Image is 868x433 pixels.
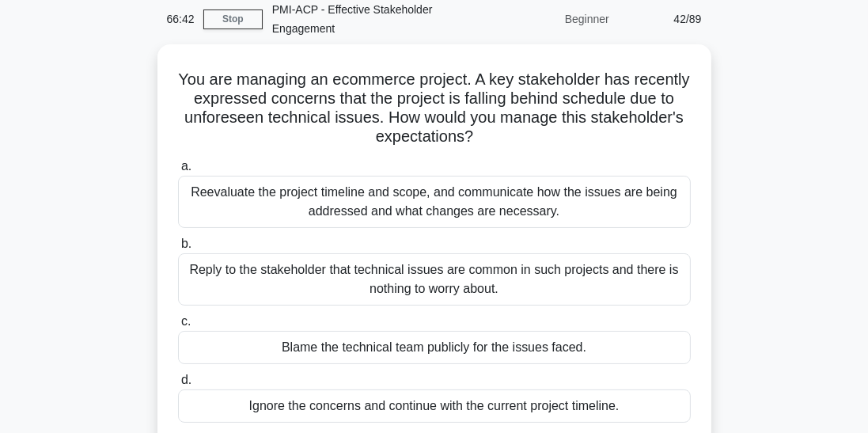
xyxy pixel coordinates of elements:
[178,331,691,364] div: Blame the technical team publicly for the issues faced.
[619,3,711,35] div: 42/89
[181,159,191,173] span: a.
[181,373,191,386] span: d.
[157,3,203,35] div: 66:42
[203,9,263,29] a: Stop
[480,3,619,35] div: Beginner
[181,314,191,328] span: c.
[176,70,692,147] h5: You are managing an ecommerce project. A key stakeholder has recently expressed concerns that the...
[181,237,191,250] span: b.
[178,389,691,423] div: Ignore the concerns and continue with the current project timeline.
[178,176,691,228] div: Reevaluate the project timeline and scope, and communicate how the issues are being addressed and...
[178,253,691,306] div: Reply to the stakeholder that technical issues are common in such projects and there is nothing t...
